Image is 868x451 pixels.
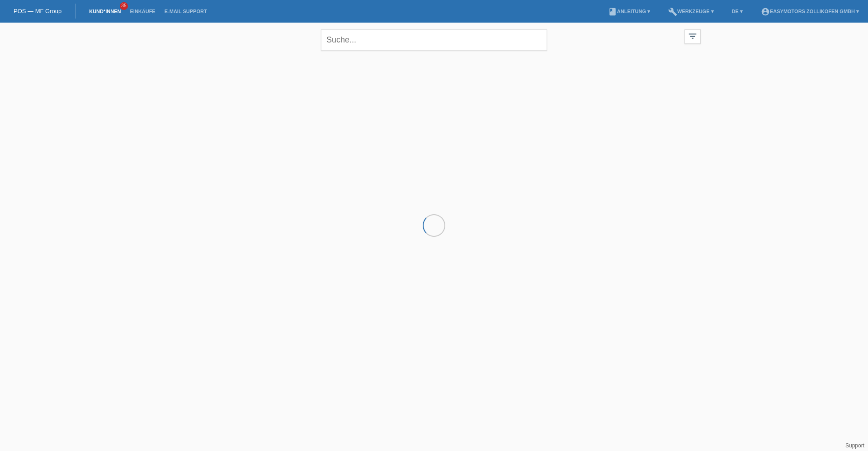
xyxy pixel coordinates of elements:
[321,29,547,51] input: Suche...
[727,9,747,14] a: DE ▾
[125,9,160,14] a: Einkäufe
[664,9,718,14] a: buildWerkzeuge ▾
[845,442,864,449] a: Support
[756,9,863,14] a: account_circleEasymotors Zollikofen GmbH ▾
[120,2,128,10] span: 35
[85,9,125,14] a: Kund*innen
[688,31,698,41] i: filter_list
[160,9,212,14] a: E-Mail Support
[761,7,770,16] i: account_circle
[608,7,617,16] i: book
[604,9,655,14] a: bookAnleitung ▾
[14,8,61,14] a: POS — MF Group
[668,7,677,16] i: build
